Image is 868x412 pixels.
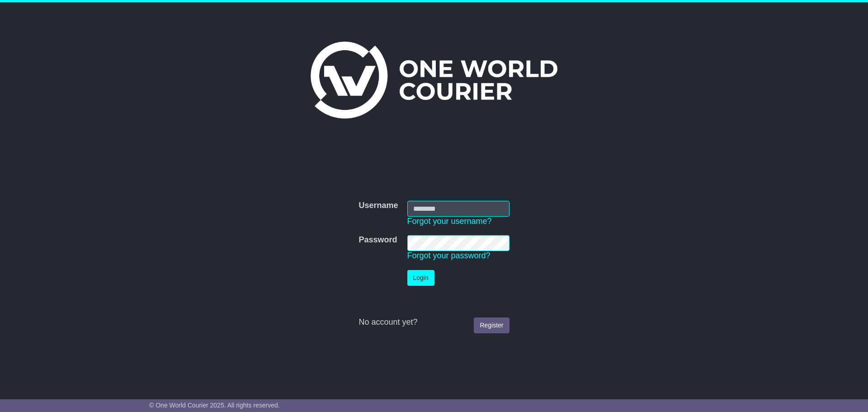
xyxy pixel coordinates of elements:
a: Forgot your password? [407,251,491,260]
img: One World [311,42,557,118]
span: © One World Courier 2025. All rights reserved. [149,402,280,409]
div: No account yet? [359,317,509,327]
a: Register [474,317,509,333]
button: Login [407,270,434,286]
label: Username [359,201,398,211]
a: Forgot your username? [407,217,492,226]
label: Password [359,235,397,245]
